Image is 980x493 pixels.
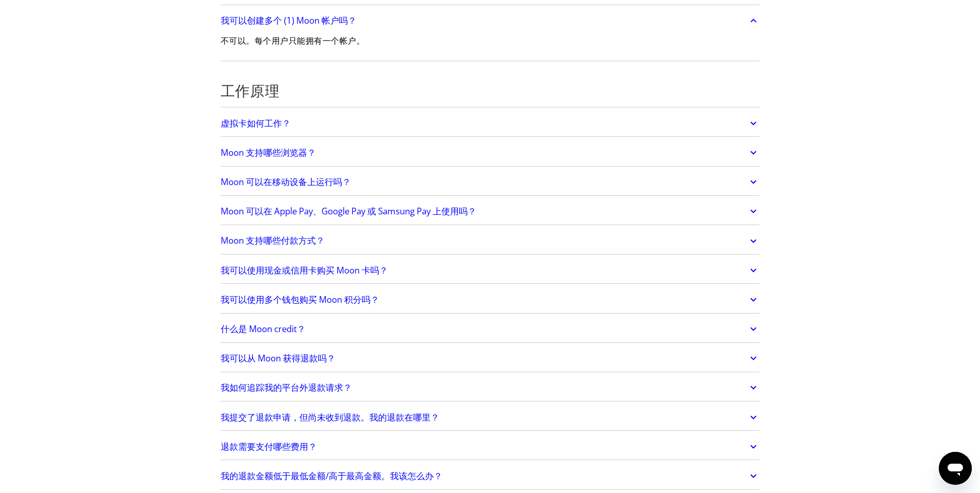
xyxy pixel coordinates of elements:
font: 我可以从 Moon 获得退款吗？ [221,352,335,364]
font: 我提交了退款申请，但尚未收到退款。我的退款在哪里？ [221,411,439,423]
font: 工作原理 [221,82,280,100]
a: 我可以创建多个 (1) Moon 帐户吗？ [221,10,760,31]
font: 我如何追踪我的平台外退款请求？ [221,381,352,393]
font: Moon 支持哪些浏览器？ [221,147,316,158]
font: 我可以创建多个 (1) Moon 帐户吗？ [221,14,357,26]
a: 我如何追踪我的平台外退款请求？ [221,377,760,399]
a: Moon 可以在移动设备上运行吗？ [221,171,760,193]
a: 我可以使用现金或信用卡购买 Moon 卡吗？ [221,260,760,281]
font: 什么是 Moon credit？ [221,323,306,335]
iframe: 启动消息传送窗口的按钮 [939,452,972,485]
font: 虚拟卡如何工作？ [221,117,291,129]
font: 我可以使用多个钱包购买 Moon 积分吗？ [221,294,379,305]
font: Moon 可以在 Apple Pay、Google Pay 或 Samsung Pay 上使用吗？ [221,205,476,217]
a: Moon 支持哪些浏览器？ [221,142,760,163]
font: 我可以使用现金或信用卡购买 Moon 卡吗？ [221,264,388,276]
font: Moon 支持哪些付款方式？ [221,234,325,246]
a: Moon 可以在 Apple Pay、Google Pay 或 Samsung Pay 上使用吗？ [221,200,760,222]
font: 退款需要支付哪些费用？ [221,441,317,452]
a: 我的退款金额低于最低金额/高于最高金额。我该怎么办？ [221,465,760,487]
font: Moon 可以在移动设备上运行吗？ [221,176,351,188]
a: 虚拟卡如何工作？ [221,113,760,134]
a: 我提交了退款申请，但尚未收到退款。我的退款在哪里？ [221,407,760,428]
a: 我可以从 Moon 获得退款吗？ [221,348,760,369]
a: 什么是 Moon credit？ [221,318,760,340]
font: 我的退款金额低于最低金额/高于最高金额。我该怎么办？ [221,470,442,482]
a: 退款需要支付哪些费用？ [221,436,760,458]
font: 不可以。每个用户只能拥有一个帐户。 [221,35,365,46]
a: 我可以使用多个钱包购买 Moon 积分吗？ [221,289,760,311]
a: Moon 支持哪些付款方式？ [221,230,760,252]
